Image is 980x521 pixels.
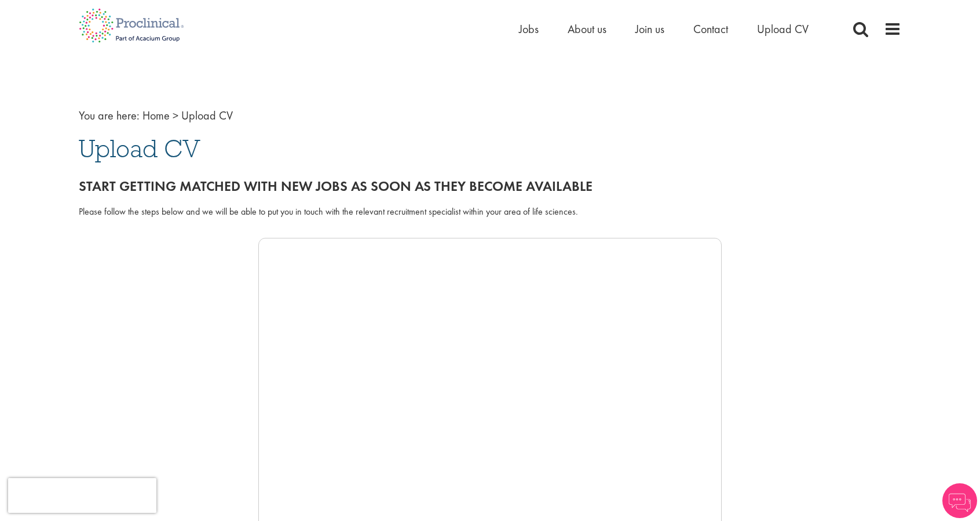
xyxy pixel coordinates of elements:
[942,483,977,518] img: Chatbot
[173,108,178,123] span: >
[79,179,901,194] h2: Start getting matched with new jobs as soon as they become available
[142,108,170,123] a: breadcrumb link
[635,21,664,37] a: Join us
[79,205,901,219] div: Please follow the steps below and we will be able to put you in touch with the relevant recruitme...
[181,108,233,123] span: Upload CV
[693,21,728,37] a: Contact
[8,478,156,513] iframe: reCAPTCHA
[568,21,606,37] a: About us
[519,21,539,37] a: Jobs
[79,133,200,164] span: Upload CV
[79,108,140,123] span: You are here:
[757,21,809,37] a: Upload CV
